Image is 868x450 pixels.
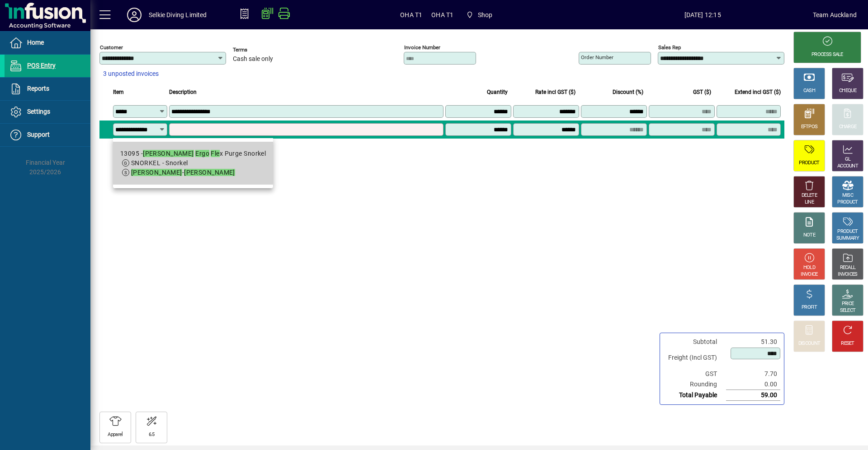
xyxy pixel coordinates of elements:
td: 0.00 [726,379,780,390]
td: Total Payable [664,390,726,401]
div: RECALL [840,264,856,271]
span: Rate incl GST ($) [535,87,576,97]
span: Description [169,87,197,97]
button: 3 unposted invoices [99,66,162,82]
td: Subtotal [664,337,726,347]
mat-label: Invoice number [404,44,440,51]
a: Settings [5,101,90,123]
td: 59.00 [726,390,780,401]
mat-label: Customer [100,44,123,51]
a: Reports [5,78,90,100]
span: Support [27,131,50,138]
div: PRODUCT [837,228,858,235]
div: PRICE [842,301,854,307]
span: Discount (%) [613,87,643,97]
div: PROFIT [802,304,817,311]
div: MISC [842,192,853,199]
span: Shop [478,8,493,22]
td: 51.30 [726,337,780,347]
span: Item [113,87,124,97]
div: EFTPOS [801,124,818,130]
div: INVOICE [801,271,817,278]
div: CHARGE [839,124,857,130]
span: - [131,169,235,176]
div: GL [845,156,851,163]
div: HOLD [803,264,815,271]
span: Terms [233,47,287,53]
div: PRODUCT [837,199,858,206]
a: Support [5,124,90,146]
div: PROCESS SALE [811,51,843,58]
td: Freight (Incl GST) [664,347,726,369]
span: Quantity [487,87,508,97]
div: Selkie Diving Limited [149,8,207,22]
em: [PERSON_NAME] [131,169,182,176]
span: POS Entry [27,62,56,69]
em: Ergo [195,150,209,157]
div: 13095 - x Purge Snorkel [120,149,266,158]
div: SELECT [840,307,856,314]
a: Home [5,32,90,54]
div: DISCOUNT [798,340,820,347]
span: OHA T1 [400,8,422,22]
mat-option: 13095 - Mares Ergo Flex Purge Snorkel [113,142,273,185]
div: Apparel [108,431,123,438]
div: 6.5 [149,431,155,438]
div: DELETE [802,192,817,199]
em: [PERSON_NAME] [143,150,194,157]
mat-label: Order number [581,54,613,60]
span: SNORKEL - Snorkel [131,159,188,167]
span: OHA T1 [431,8,453,22]
div: CASH [803,88,815,94]
button: Profile [120,7,149,23]
span: Reports [27,85,49,92]
div: PRODUCT [799,160,819,167]
td: GST [664,369,726,379]
span: Shop [462,7,496,23]
span: Home [27,39,44,46]
span: Settings [27,108,50,115]
span: Cash sale only [233,56,273,63]
td: Rounding [664,379,726,390]
div: INVOICES [838,271,857,278]
mat-label: Sales rep [658,44,681,51]
span: GST ($) [693,87,711,97]
td: 7.70 [726,369,780,379]
div: RESET [841,340,854,347]
div: ACCOUNT [837,163,858,170]
div: SUMMARY [836,235,859,242]
div: Team Auckland [813,8,857,22]
em: [PERSON_NAME] [184,169,235,176]
div: LINE [805,199,814,206]
span: Extend incl GST ($) [735,87,781,97]
div: CHEQUE [839,88,856,94]
em: Fle [211,150,219,157]
span: [DATE] 12:15 [593,8,813,22]
div: NOTE [803,232,815,239]
span: 3 unposted invoices [103,69,159,79]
